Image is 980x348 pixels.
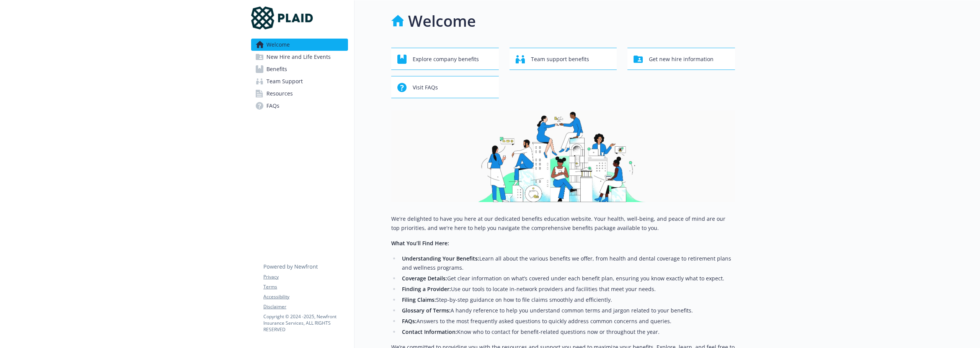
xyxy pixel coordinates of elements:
li: Answers to the most frequently asked questions to quickly address common concerns and queries. [400,317,735,326]
strong: Contact Information: [402,328,457,335]
span: Welcome [266,39,290,51]
span: Benefits [266,63,287,75]
button: Visit FAQs [391,76,499,98]
li: Know who to contact for benefit-related questions now or throughout the year. [400,327,735,337]
a: New Hire and Life Events [251,51,348,63]
p: We're delighted to have you here at our dedicated benefits education website. Your health, well-b... [391,214,735,233]
a: Disclaimer [263,303,348,310]
a: Welcome [251,39,348,51]
span: Resources [266,87,293,100]
button: Team support benefits [510,48,617,70]
a: Privacy [263,274,348,280]
strong: FAQs: [402,317,416,325]
strong: Understanding Your Benefits: [402,255,479,262]
span: Visit FAQs [413,80,438,95]
span: FAQs [266,100,279,112]
strong: What You’ll Find Here: [391,240,449,247]
li: Step-by-step guidance on how to file claims smoothly and efficiently. [400,295,735,304]
span: New Hire and Life Events [266,51,331,63]
span: Get new hire information [649,52,714,66]
li: Learn all about the various benefits we offer, from health and dental coverage to retirement plan... [400,254,735,272]
a: Terms [263,283,348,290]
a: Team Support [251,75,348,87]
span: Explore company benefits [413,52,479,66]
li: A handy reference to help you understand common terms and jargon related to your benefits. [400,306,735,315]
button: Explore company benefits [391,48,499,70]
p: Copyright © 2024 - 2025 , Newfront Insurance Services, ALL RIGHTS RESERVED [263,313,348,333]
a: Accessibility [263,293,348,300]
strong: Finding a Provider: [402,285,451,293]
strong: Glossary of Terms: [402,307,451,314]
a: FAQs [251,100,348,112]
button: Get new hire information [627,48,735,70]
span: Team support benefits [531,52,589,66]
li: Get clear information on what’s covered under each benefit plan, ensuring you know exactly what t... [400,274,735,283]
li: Use our tools to locate in-network providers and facilities that meet your needs. [400,285,735,294]
span: Team Support [266,75,303,87]
img: overview page banner [391,110,735,202]
a: Resources [251,87,348,100]
h1: Welcome [408,10,476,32]
strong: Filing Claims: [402,296,436,303]
a: Benefits [251,63,348,75]
strong: Coverage Details: [402,275,447,282]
